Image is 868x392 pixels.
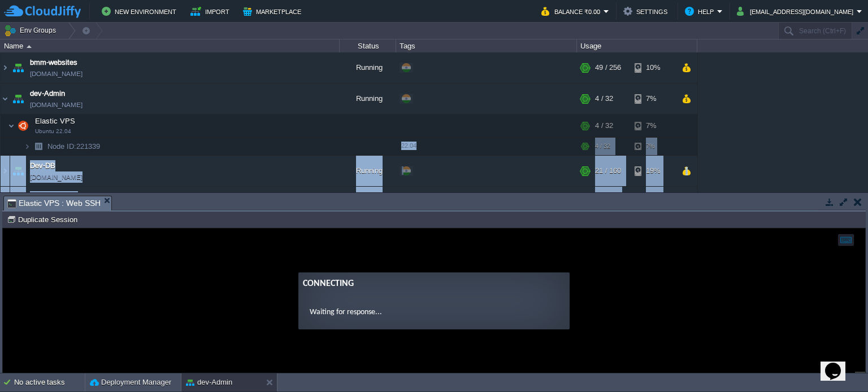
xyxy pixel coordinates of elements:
div: 20 / 64 [595,187,617,217]
a: dev-Admin [30,88,65,99]
a: Dev-DB [30,160,55,171]
div: 7% [635,83,671,114]
iframe: chat widget [821,347,857,381]
a: Node ID:221339 [46,142,102,151]
div: 4 / 32 [595,83,613,114]
button: dev-Admin [186,377,232,388]
button: Settings [623,5,671,18]
div: Running [340,52,396,83]
span: [DOMAIN_NAME] [30,68,83,80]
div: 13% [635,187,671,217]
img: AMDAwAAAACH5BAEAAAAALAAAAAABAAEAAAICRAEAOw== [10,156,26,186]
div: 4 / 32 [595,138,610,155]
span: Node ID: [47,142,76,151]
img: AMDAwAAAACH5BAEAAAAALAAAAAABAAEAAAICRAEAOw== [1,83,10,114]
span: [DOMAIN_NAME] [30,99,83,111]
button: Deployment Manager [90,377,171,388]
img: AMDAwAAAACH5BAEAAAAALAAAAAABAAEAAAICRAEAOw== [10,52,26,83]
div: 49 / 256 [595,52,621,83]
img: AMDAwAAAACH5BAEAAAAALAAAAAABAAEAAAICRAEAOw== [15,114,31,137]
button: Balance ₹0.00 [541,5,604,18]
p: Waiting for response... [307,78,555,90]
div: Running [340,83,396,114]
div: 21 / 160 [595,156,621,186]
button: Marketplace [243,5,305,18]
div: Connecting [300,49,562,62]
img: AMDAwAAAACH5BAEAAAAALAAAAAABAAEAAAICRAEAOw== [24,138,31,155]
div: Running [340,156,396,186]
a: dev-newAdmin [30,191,78,202]
div: 7% [635,138,671,155]
a: bmm-websites [30,57,77,68]
img: AMDAwAAAACH5BAEAAAAALAAAAAABAAEAAAICRAEAOw== [1,156,10,186]
span: Ubuntu 22.04 [35,128,71,135]
button: New Environment [102,5,180,18]
div: 7% [635,114,671,137]
button: Help [685,5,717,18]
div: 4 / 32 [595,114,613,137]
div: Usage [578,39,697,52]
img: AMDAwAAAACH5BAEAAAAALAAAAAABAAEAAAICRAEAOw== [10,83,26,114]
span: 221339 [46,142,102,151]
a: Elastic VPSUbuntu 22.04 [34,117,77,125]
img: AMDAwAAAACH5BAEAAAAALAAAAAABAAEAAAICRAEAOw== [1,52,10,83]
div: Name [1,39,339,52]
span: Elastic VPS [34,116,77,126]
button: Env Groups [4,23,60,38]
span: Elastic VPS : Web SSH [7,196,101,210]
div: Running [340,187,396,217]
div: Status [340,39,396,52]
img: AMDAwAAAACH5BAEAAAAALAAAAAABAAEAAAICRAEAOw== [1,187,10,217]
img: AMDAwAAAACH5BAEAAAAALAAAAAABAAEAAAICRAEAOw== [27,45,32,48]
img: AMDAwAAAACH5BAEAAAAALAAAAAABAAEAAAICRAEAOw== [10,187,26,217]
button: Duplicate Session [7,214,81,224]
img: AMDAwAAAACH5BAEAAAAALAAAAAABAAEAAAICRAEAOw== [8,114,15,137]
div: No active tasks [14,373,85,391]
button: Import [190,5,233,18]
span: 22.04 [401,142,416,149]
img: AMDAwAAAACH5BAEAAAAALAAAAAABAAEAAAICRAEAOw== [31,138,46,155]
div: 10% [635,52,671,83]
img: CloudJiffy [4,5,81,19]
div: Tags [397,39,576,52]
span: [DOMAIN_NAME] [30,171,83,183]
button: [EMAIL_ADDRESS][DOMAIN_NAME] [737,5,857,18]
div: 19% [635,156,671,186]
